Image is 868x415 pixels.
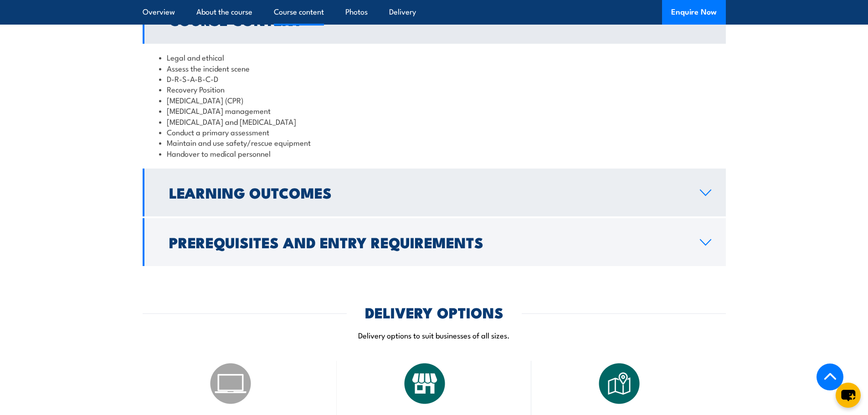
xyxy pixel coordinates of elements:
[159,148,709,159] li: Handover to medical personnel
[143,169,726,216] a: Learning Outcomes
[159,73,709,84] li: D-R-S-A-B-C-D
[169,13,685,26] h2: Course Content
[169,186,685,199] h2: Learning Outcomes
[169,236,685,248] h2: Prerequisites and Entry Requirements
[159,137,709,148] li: Maintain and use safety/rescue equipment
[365,306,503,318] h2: DELIVERY OPTIONS
[159,95,709,105] li: [MEDICAL_DATA] (CPR)
[159,105,709,116] li: [MEDICAL_DATA] management
[159,63,709,73] li: Assess the incident scene
[159,84,709,94] li: Recovery Position
[143,330,726,340] p: Delivery options to suit businesses of all sizes.
[159,127,709,137] li: Conduct a primary assessment
[143,218,726,266] a: Prerequisites and Entry Requirements
[159,52,709,62] li: Legal and ethical
[159,116,709,127] li: [MEDICAL_DATA] and [MEDICAL_DATA]
[836,383,861,408] button: chat-button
